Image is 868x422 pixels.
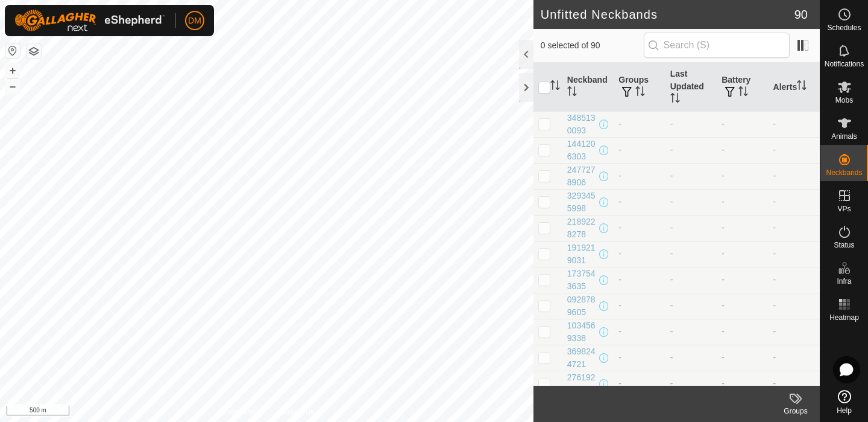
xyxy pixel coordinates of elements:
[827,24,861,31] span: Schedules
[14,10,165,31] img: Gallagher Logo
[834,241,854,249] span: Status
[614,293,665,319] td: -
[614,63,665,112] th: Groups
[717,63,768,112] th: Battery
[717,267,768,293] td: -
[670,249,673,258] span: -
[5,63,20,78] button: +
[614,319,665,345] td: -
[614,345,665,371] td: -
[769,111,820,137] td: -
[567,138,597,163] div: 1441206303
[769,189,820,215] td: -
[5,79,20,94] button: –
[567,190,597,215] div: 3293455998
[567,216,597,241] div: 2189228278
[567,112,597,137] div: 3485130093
[567,88,577,98] p-sorticon: Activate to sort
[5,43,20,58] button: Reset Map
[717,319,768,345] td: -
[567,319,597,345] div: 1034569338
[670,353,673,362] span: -
[541,39,644,52] span: 0 selected of 90
[769,267,820,293] td: -
[670,301,673,310] span: -
[567,164,597,189] div: 2477278906
[769,215,820,241] td: -
[219,406,264,417] a: Privacy Policy
[614,215,665,241] td: -
[769,163,820,189] td: -
[614,137,665,163] td: -
[769,63,820,112] th: Alerts
[837,407,852,414] span: Help
[769,241,820,267] td: -
[769,293,820,319] td: -
[837,205,851,213] span: VPs
[772,406,820,417] div: Groups
[717,163,768,189] td: -
[820,385,868,419] a: Help
[769,371,820,397] td: -
[562,63,614,112] th: Neckband
[670,119,673,129] span: -
[670,95,680,104] p-sorticon: Activate to sort
[717,137,768,163] td: -
[614,111,665,137] td: -
[769,319,820,345] td: -
[837,278,851,285] span: Infra
[717,189,768,215] td: -
[717,215,768,241] td: -
[614,371,665,397] td: -
[665,63,717,112] th: Last Updated
[670,223,673,232] span: -
[797,82,807,92] p-sorticon: Activate to sort
[769,137,820,163] td: -
[670,275,673,284] span: -
[826,169,862,176] span: Neckbands
[635,88,645,98] p-sorticon: Activate to sort
[541,7,794,22] h2: Unfitted Neckbands
[670,171,673,181] span: -
[717,241,768,267] td: -
[614,163,665,189] td: -
[567,293,597,319] div: 0928789605
[670,197,673,206] span: -
[670,327,673,336] span: -
[614,241,665,267] td: -
[188,14,201,27] span: DM
[717,371,768,397] td: -
[644,33,790,58] input: Search (S)
[717,111,768,137] td: -
[769,345,820,371] td: -
[717,345,768,371] td: -
[614,267,665,293] td: -
[567,371,597,397] div: 2761929262
[550,82,560,92] p-sorticon: Activate to sort
[829,314,859,321] span: Heatmap
[825,60,864,68] span: Notifications
[670,379,673,388] span: -
[831,133,857,140] span: Animals
[567,241,597,267] div: 1919219031
[278,406,314,417] a: Contact Us
[835,97,853,104] span: Mobs
[27,44,41,59] button: Map Layers
[670,145,673,155] span: -
[717,293,768,319] td: -
[794,5,808,24] span: 90
[738,88,748,98] p-sorticon: Activate to sort
[614,189,665,215] td: -
[567,267,597,293] div: 1737543635
[567,345,597,371] div: 3698244721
